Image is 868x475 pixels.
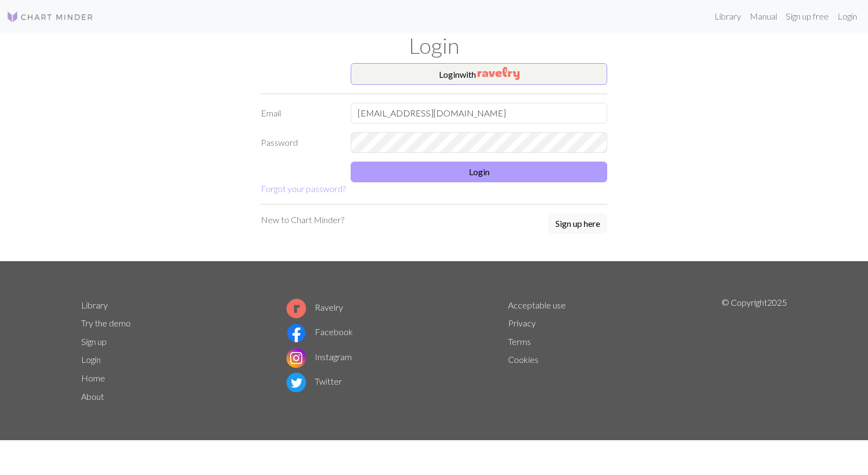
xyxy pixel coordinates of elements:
a: Manual [745,5,781,27]
p: © Copyright 2025 [722,296,787,406]
a: Try the demo [81,318,131,328]
h1: Login [75,33,793,59]
a: Library [81,300,108,310]
img: Twitter logo [286,373,306,392]
a: Ravelry [286,302,343,312]
a: Home [81,373,105,383]
a: Terms [508,336,531,347]
button: Loginwith [351,63,607,85]
a: Twitter [286,376,342,386]
img: Instagram logo [286,348,306,368]
a: Privacy [508,318,536,328]
a: Sign up here [548,213,607,235]
img: Logo [7,10,94,23]
a: Cookies [508,354,539,365]
a: Instagram [286,351,352,362]
img: Ravelry logo [286,299,306,318]
a: Acceptable use [508,300,566,310]
img: Ravelry [478,67,519,80]
label: Password [254,132,344,153]
a: Facebook [286,326,353,337]
a: Login [81,354,101,365]
a: Sign up free [781,5,833,27]
a: Library [710,5,745,27]
a: About [81,391,104,402]
a: Forgot your password? [261,183,346,194]
label: Email [254,103,344,124]
img: Facebook logo [286,323,306,343]
button: Sign up here [548,213,607,234]
a: Sign up [81,336,107,347]
button: Login [351,162,607,182]
p: New to Chart Minder? [261,213,344,226]
a: Login [833,5,861,27]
